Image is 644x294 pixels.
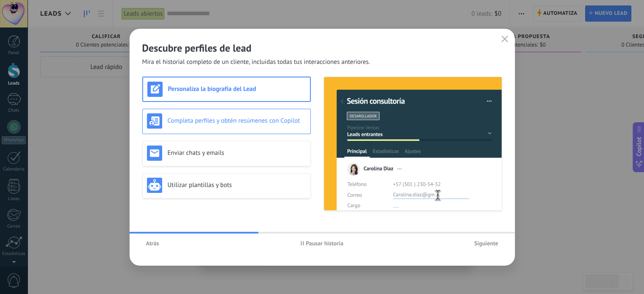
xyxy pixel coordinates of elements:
button: Atrás [142,237,163,250]
h3: Personaliza la biografía del Lead [168,85,306,93]
button: Pausar historia [297,237,347,250]
h3: Completa perfiles y obtén resúmenes con Copilot [168,117,306,125]
span: Pausar historia [306,240,343,246]
h2: Descubre perfiles de lead [142,41,502,55]
span: Atrás [146,240,159,246]
span: Mira el historial completo de un cliente, incluidas todas tus interacciones anteriores. [142,58,370,66]
h3: Utilizar plantillas y bots [168,181,306,189]
button: Siguiente [470,237,502,250]
h3: Enviar chats y emails [168,149,306,157]
span: Siguiente [474,240,498,246]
